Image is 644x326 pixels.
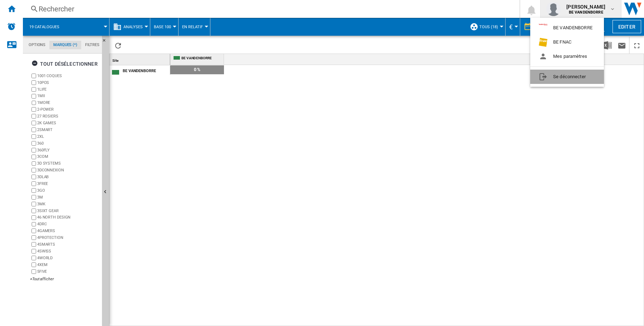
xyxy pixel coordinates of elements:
button: BE VANDENBORRE [530,21,604,35]
button: Se déconnecter [530,70,604,84]
button: Mes paramètres [530,49,604,64]
button: BE FNAC [530,35,604,49]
